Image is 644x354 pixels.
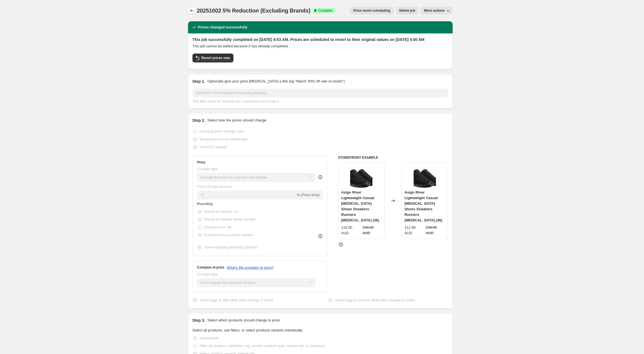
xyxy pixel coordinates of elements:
span: Round to nearest .01 [204,209,238,214]
span: Select all products, use filters, or select products variants individually [192,328,303,332]
span: Select tags to add while price change is active [200,298,274,302]
button: More actions [421,7,452,14]
button: Revert prices now [192,53,233,62]
span: End prices in a certain number [204,233,253,237]
h3: Price [197,160,205,165]
div: help [318,174,323,180]
span: Axign River Lightweight Casual [MEDICAL_DATA] Shoes Sneakers Runners [MEDICAL_DATA] (36) [404,190,442,222]
button: Delete job [396,7,418,14]
h2: Step 3. [192,318,205,323]
span: Price change amount [197,184,231,189]
strike: 238.00 AUD [362,225,382,236]
p: Select which products should change in price [207,318,280,323]
span: End prices in .99 [204,225,231,229]
span: Use CSV upload [200,145,226,149]
span: Revert prices now [201,56,230,60]
span: This title is just for internal use, customers won't see it [192,99,279,103]
span: Change type [197,272,218,276]
input: -15 [197,191,296,199]
span: Show rounding direction options? [204,245,258,249]
button: What's the compare at price? [227,265,274,270]
h2: Step 1. [192,79,205,84]
span: 20251002 5% Reduction (Excluding Brands) [197,8,311,14]
div: 119.00 AUD [341,225,360,236]
span: Price revert scheduling [353,8,390,13]
p: Select how the prices should change [207,118,266,123]
span: Round to nearest whole number [204,217,256,221]
span: Use bulk price change rules [200,129,244,133]
h2: This job successfully completed on [DATE] 4:53 AM. Prices are scheduled to revert to their origin... [192,37,448,42]
p: Optionally give your price [MEDICAL_DATA] a title (eg "March 30% off sale on boots") [207,79,345,84]
span: More actions [424,8,445,13]
span: Set product prices individually [200,137,248,141]
span: Select tags to remove while price change is active [335,298,415,302]
button: Price change jobs [188,7,196,14]
i: This job cannot be edited because it has already completed. [192,44,289,48]
div: 112.99 AUD [404,225,424,236]
input: 30% off holiday sale [192,89,448,97]
h2: Step 2. [192,118,205,123]
h2: Prices changed successfully [198,25,248,30]
span: % (Price drop) [297,193,320,197]
img: AX00105_c612b154-86fe-4195-b873-5ceb9f6a05cd_80x.png [414,166,436,188]
img: AX00105_c612b154-86fe-4195-b873-5ceb9f6a05cd_80x.png [350,166,372,188]
span: All products [200,336,219,340]
h3: Compare at price [197,265,225,270]
strike: 238.00 AUD [426,225,445,236]
span: Rounding [197,202,213,206]
span: Filter by product, collection, tag, vendor, product type, variant title, or inventory [200,344,325,348]
span: Axign River Lightweight Casual [MEDICAL_DATA] Shoes Sneakers Runners [MEDICAL_DATA] (36) [341,190,379,222]
h6: STOREFRONT EXAMPLE [338,155,448,160]
button: Price revert scheduling [350,7,394,14]
span: Change type [197,167,218,171]
span: Complete [318,8,332,13]
span: Delete job [399,8,415,13]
